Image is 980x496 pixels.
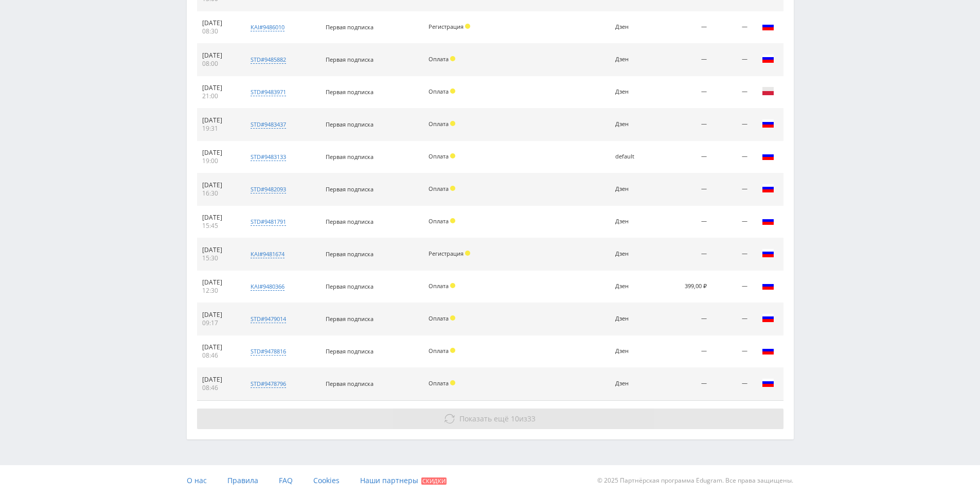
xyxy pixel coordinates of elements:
[251,153,286,161] div: std#9483133
[712,76,752,109] td: —
[655,368,712,400] td: —
[655,206,712,238] td: —
[655,109,712,141] td: —
[450,380,455,385] span: Холд
[326,380,373,387] span: Первая подписка
[762,182,774,194] img: rus.png
[202,214,236,222] div: [DATE]
[251,56,286,64] div: std#9485882
[326,218,373,225] span: Первая подписка
[197,409,783,429] button: Показать ещё 10из33
[326,282,373,290] span: Первая подписка
[511,414,519,423] span: 10
[655,238,712,271] td: —
[251,88,286,96] div: std#9483971
[615,348,650,355] div: Дзен
[655,76,712,109] td: —
[227,475,258,485] span: Правила
[762,117,774,130] img: rus.png
[450,88,455,94] span: Холд
[615,24,650,30] div: Дзен
[762,377,774,389] img: rus.png
[326,250,373,258] span: Первая подписка
[202,92,236,100] div: 21:00
[655,173,712,206] td: —
[326,88,373,96] span: Первая подписка
[313,475,340,485] span: Cookies
[655,335,712,368] td: —
[202,384,236,392] div: 08:46
[202,27,236,36] div: 08:30
[429,152,449,160] span: Оплата
[762,150,774,162] img: rus.png
[251,23,284,31] div: kai#9486010
[202,246,236,254] div: [DATE]
[712,141,752,173] td: —
[762,215,774,227] img: rus.png
[762,279,774,292] img: rus.png
[712,109,752,141] td: —
[429,314,449,322] span: Оплата
[655,44,712,76] td: —
[279,475,293,485] span: FAQ
[429,87,449,95] span: Оплата
[615,251,650,257] div: Дзен
[202,343,236,351] div: [DATE]
[326,23,373,31] span: Первая подписка
[615,186,650,192] div: Дзен
[712,206,752,238] td: —
[459,414,509,423] span: Показать ещё
[251,315,286,323] div: std#9479014
[615,56,650,63] div: Дзен
[762,20,774,32] img: rus.png
[712,335,752,368] td: —
[326,153,373,161] span: Первая подписка
[251,120,286,129] div: std#9483437
[712,173,752,206] td: —
[202,254,236,262] div: 15:30
[429,55,449,63] span: Оплата
[202,376,236,384] div: [DATE]
[615,283,650,290] div: Дзен
[429,23,464,30] span: Регистрация
[655,11,712,44] td: —
[202,157,236,165] div: 19:00
[762,344,774,357] img: rus.png
[712,368,752,400] td: —
[251,282,284,291] div: kai#9480366
[615,153,650,160] div: default
[202,311,236,319] div: [DATE]
[202,19,236,27] div: [DATE]
[615,218,650,225] div: Дзен
[762,85,774,97] img: pol.png
[450,283,455,288] span: Холд
[202,51,236,60] div: [DATE]
[712,238,752,271] td: —
[450,218,455,223] span: Холд
[429,217,449,225] span: Оплата
[202,351,236,360] div: 08:46
[450,186,455,191] span: Холд
[251,347,286,356] div: std#9478816
[429,347,449,355] span: Оплата
[429,185,449,192] span: Оплата
[615,315,650,322] div: Дзен
[465,24,470,29] span: Холд
[450,56,455,61] span: Холд
[279,465,293,496] a: FAQ
[326,315,373,323] span: Первая подписка
[202,60,236,68] div: 08:00
[465,251,470,256] span: Холд
[655,141,712,173] td: —
[495,465,793,496] div: © 2025 Партнёрская программа Edugram. Все права защищены.
[712,44,752,76] td: —
[202,287,236,295] div: 12:30
[762,312,774,324] img: rus.png
[450,315,455,321] span: Холд
[227,465,258,496] a: Правила
[429,379,449,387] span: Оплата
[429,250,464,257] span: Регистрация
[313,465,340,496] a: Cookies
[202,116,236,125] div: [DATE]
[450,121,455,126] span: Холд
